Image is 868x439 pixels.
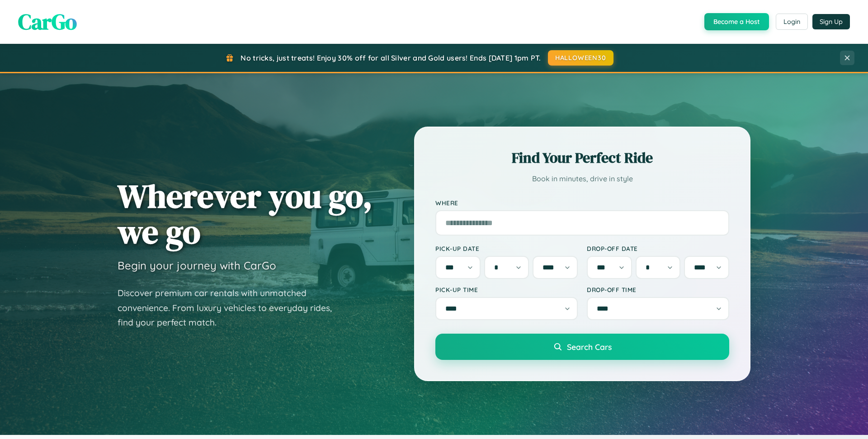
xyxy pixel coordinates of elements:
[548,50,613,66] button: HALLOWEEN30
[435,245,578,252] label: Pick-up Date
[118,259,276,272] h3: Begin your journey with CarGo
[435,172,729,185] p: Book in minutes, drive in style
[704,13,769,30] button: Become a Host
[435,334,729,360] button: Search Cars
[776,14,808,30] button: Login
[587,286,729,293] label: Drop-off Time
[18,7,77,37] span: CarGo
[435,199,729,207] label: Where
[435,286,578,293] label: Pick-up Time
[587,245,729,252] label: Drop-off Date
[812,14,850,29] button: Sign Up
[241,53,541,62] span: No tricks, just treats! Enjoy 30% off for all Silver and Gold users! Ends [DATE] 1pm PT.
[118,178,373,250] h1: Wherever you go, we go
[435,148,729,168] h2: Find Your Perfect Ride
[118,286,344,330] p: Discover premium car rentals with unmatched convenience. From luxury vehicles to everyday rides, ...
[567,342,612,352] span: Search Cars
